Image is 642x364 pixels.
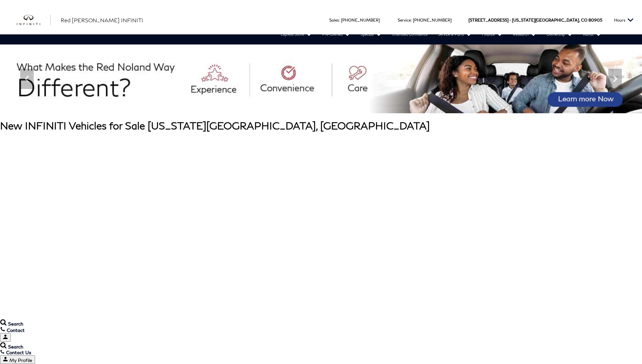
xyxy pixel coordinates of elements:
span: [US_STATE][GEOGRAPHIC_DATA], [512,6,580,34]
a: [PHONE_NUMBER] [413,18,452,23]
a: Finance [477,29,508,39]
a: Specials [356,29,387,39]
a: [PHONE_NUMBER] [341,18,380,23]
span: Contact [7,327,25,333]
span: Search [8,344,23,350]
button: Open the hours dropdown [611,6,637,34]
a: Service & Parts [433,29,477,39]
span: Service [398,18,411,23]
span: My Profile [9,357,32,363]
span: Search [8,321,23,327]
a: Red [PERSON_NAME] INFINITI [61,16,143,24]
span: Sales [329,18,339,23]
img: INFINITI [17,15,51,26]
span: : [339,18,340,23]
span: 80905 [588,6,602,34]
a: infiniti [17,15,51,26]
a: Research [508,29,542,39]
a: [STREET_ADDRESS] • [US_STATE][GEOGRAPHIC_DATA], CO 80905 [468,18,602,23]
a: Unlimited Confidence [387,29,433,39]
a: Ownership [542,29,578,39]
span: Red [PERSON_NAME] INFINITI [61,17,143,23]
span: [STREET_ADDRESS] • [468,6,511,34]
a: Pre-Owned [317,29,356,39]
a: About [578,29,607,39]
a: Express Store [276,29,317,39]
nav: Main Navigation [42,29,607,50]
span: : [411,18,412,23]
span: Contact Us [6,350,31,355]
span: CO [581,6,587,34]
